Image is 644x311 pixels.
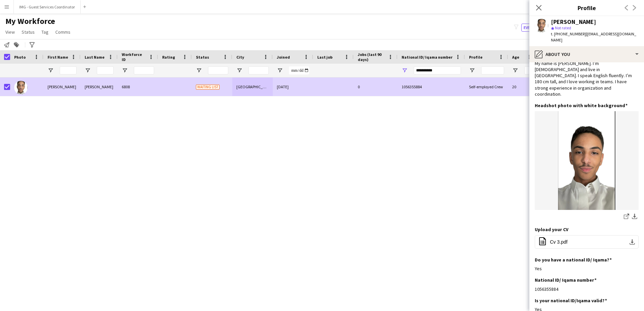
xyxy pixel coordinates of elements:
span: Age [512,55,519,60]
button: Open Filter Menu [196,67,202,73]
span: | [EMAIL_ADDRESS][DOMAIN_NAME] [551,31,636,42]
span: View [5,29,15,35]
app-action-btn: Advanced filters [28,41,36,49]
input: Workforce ID Filter Input [134,66,154,74]
button: Open Filter Menu [236,67,242,73]
h3: Profile [529,3,644,12]
span: National ID/ Iqama number [402,55,452,60]
span: Profile [469,55,482,60]
h3: Is your national ID/Iqama valid? [535,298,607,304]
span: Rating [162,55,175,60]
button: Open Filter Menu [48,67,54,73]
span: Status [22,29,35,35]
span: City [236,55,244,60]
a: Status [19,28,37,36]
span: My Workforce [5,16,55,26]
a: View [3,28,18,36]
span: Joined [277,55,290,60]
span: Not rated [555,25,571,30]
h3: Upload your CV [535,226,568,232]
button: Open Filter Menu [469,67,475,73]
img: IMG_7417.jpeg [535,111,639,210]
a: Comms [53,28,73,36]
span: 1056355884 [402,84,422,89]
button: IMG - Guest Services Coordinator [14,0,81,13]
input: National ID/ Iqama number Filter Input [414,66,461,74]
div: [PERSON_NAME] [81,77,118,96]
span: t. [PHONE_NUMBER] [551,31,586,36]
div: [GEOGRAPHIC_DATA] [232,77,273,96]
span: First Name [48,55,68,60]
a: Tag [39,28,51,36]
span: Photo [14,55,26,60]
div: 6808 [118,77,158,96]
span: Comms [55,29,70,35]
input: Age Filter Input [524,66,532,74]
span: Workforce ID [122,52,146,62]
button: Open Filter Menu [122,67,128,73]
h3: National ID/ Iqama number [535,277,596,283]
input: Last Name Filter Input [97,66,114,74]
app-action-btn: Notify workforce [3,41,11,49]
input: First Name Filter Input [60,66,77,74]
div: [PERSON_NAME] [43,77,81,96]
app-action-btn: Add to tag [12,41,21,49]
span: Last Name [85,55,105,60]
button: Everyone8,135 [521,24,555,32]
div: [PERSON_NAME] [551,19,596,25]
div: 0 [354,77,398,96]
button: Open Filter Menu [402,67,408,73]
div: Self-employed Crew [465,77,508,96]
div: ‏My name is [PERSON_NAME]. I’m [DEMOGRAPHIC_DATA] and live in [GEOGRAPHIC_DATA]. I speak English ... [535,60,639,97]
input: City Filter Input [248,66,269,74]
input: Status Filter Input [208,66,228,74]
h3: Do you have a national ID/ Iqama? [535,257,612,263]
button: Open Filter Menu [512,67,518,73]
div: Yes [535,266,639,272]
span: Cv 3.pdf [550,239,567,245]
div: 1056355884 [535,286,639,292]
input: Profile Filter Input [481,66,504,74]
button: Open Filter Menu [277,67,283,73]
button: Cv 3.pdf [535,235,639,249]
img: Omer Ahmed [14,81,28,94]
h3: Headshot photo with white background [535,102,627,108]
span: Status [196,55,209,60]
input: Joined Filter Input [289,66,309,74]
span: Jobs (last 90 days) [358,52,385,62]
span: Tag [41,29,49,35]
button: Open Filter Menu [85,67,91,73]
span: Waiting list [196,85,219,90]
div: About you [529,46,644,62]
div: 20 [508,77,536,96]
div: [DATE] [273,77,313,96]
span: Last job [317,55,332,60]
